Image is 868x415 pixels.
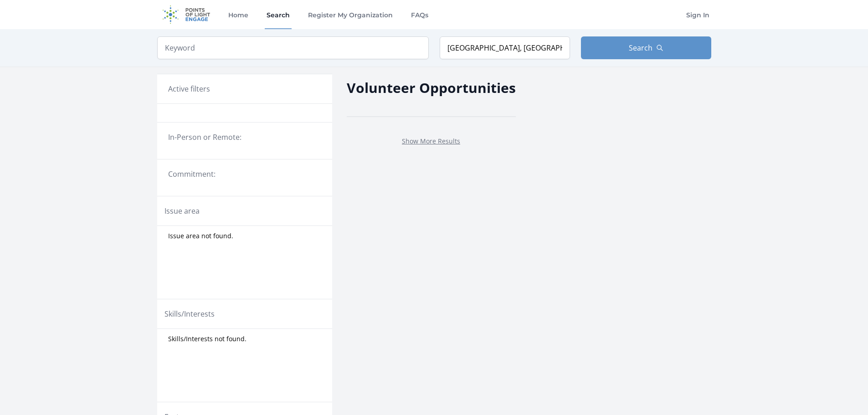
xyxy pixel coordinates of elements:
button: Search [581,36,711,59]
legend: Commitment: [168,169,321,179]
span: Issue area not found. [168,231,233,241]
span: Search [629,42,652,53]
legend: Issue area [164,205,200,216]
input: Keyword [157,36,429,59]
input: Location [440,36,570,59]
legend: Skills/Interests [164,308,215,319]
legend: In-Person or Remote: [168,132,321,143]
a: Show More Results [402,137,460,145]
span: Skills/Interests not found. [168,334,247,343]
h2: Volunteer Opportunities [347,77,516,98]
h3: Active filters [168,83,210,94]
